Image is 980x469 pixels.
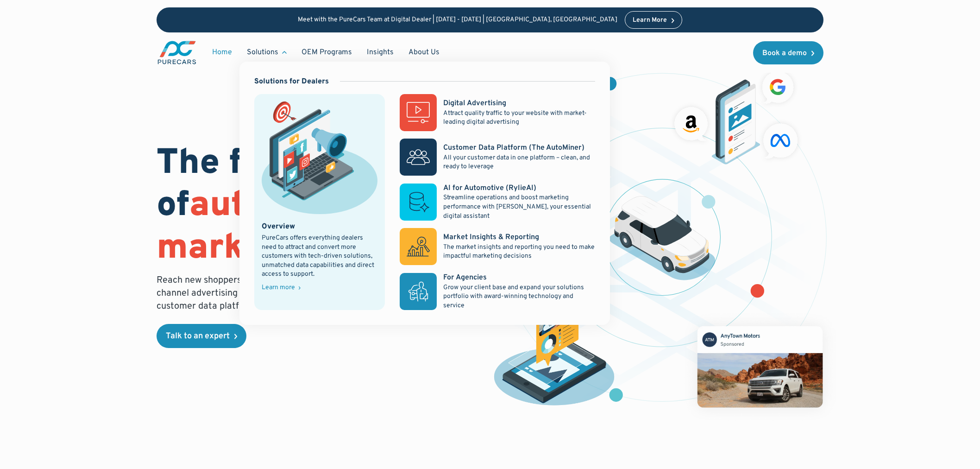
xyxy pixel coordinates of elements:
[625,11,682,29] a: Learn More
[609,196,716,280] img: illustration of a vehicle
[359,44,401,61] a: Insights
[443,153,595,171] p: All your customer data in one platform – clean, and ready to leverage
[443,283,595,311] p: Grow your client base and expand your solutions portfolio with award-winning technology and service
[254,94,385,310] a: marketing illustration showing social media channels and campaignsOverviewPureCars offers everyth...
[157,274,438,313] p: Reach new shoppers and nurture existing clients through an omni-channel advertising approach comb...
[443,232,539,242] div: Market Insights & Reporting
[400,94,595,131] a: Digital AdvertisingAttract quality traffic to your website with market-leading digital advertising
[400,228,595,265] a: Market Insights & ReportingThe market insights and reporting you need to make impactful marketing...
[762,50,807,57] div: Book a demo
[443,193,595,221] p: Streamline operations and boost marketing performance with [PERSON_NAME], your essential digital ...
[254,76,329,87] div: Solutions for Dealers
[298,16,617,24] p: Meet with the PureCars Team at Digital Dealer | [DATE] - [DATE] | [GEOGRAPHIC_DATA], [GEOGRAPHIC_...
[157,324,246,348] a: Talk to an expert
[401,44,447,61] a: About Us
[262,222,295,232] div: Overview
[443,109,595,127] p: Attract quality traffic to your website with market-leading digital advertising
[157,143,479,270] h1: The future of is data.
[633,17,667,24] div: Learn More
[247,47,278,57] div: Solutions
[205,44,239,61] a: Home
[443,98,506,108] div: Digital Advertising
[443,183,536,193] div: AI for Automotive (RylieAI)
[680,309,840,425] img: mockup of facebook post
[443,243,595,261] p: The market insights and reporting you need to make impactful marketing decisions
[166,332,230,341] div: Talk to an expert
[670,67,803,165] img: ads on social media and advertising partners
[262,285,295,291] div: Learn more
[157,40,197,65] img: purecars logo
[239,44,294,61] div: Solutions
[400,183,595,221] a: AI for Automotive (RylieAI)Streamline operations and boost marketing performance with [PERSON_NAM...
[239,62,610,325] nav: Solutions
[157,40,197,65] a: main
[400,273,595,310] a: For AgenciesGrow your client base and expand your solutions portfolio with award-winning technolo...
[294,44,359,61] a: OEM Programs
[443,143,584,153] div: Customer Data Platform (The AutoMiner)
[157,184,380,271] span: automotive marketing
[443,273,487,283] div: For Agencies
[262,101,377,214] img: marketing illustration showing social media channels and campaigns
[400,139,595,176] a: Customer Data Platform (The AutoMiner)All your customer data in one platform – clean, and ready t...
[262,234,377,279] div: PureCars offers everything dealers need to attract and convert more customers with tech-driven so...
[753,41,823,64] a: Book a demo
[485,272,623,410] img: persona of a buyer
